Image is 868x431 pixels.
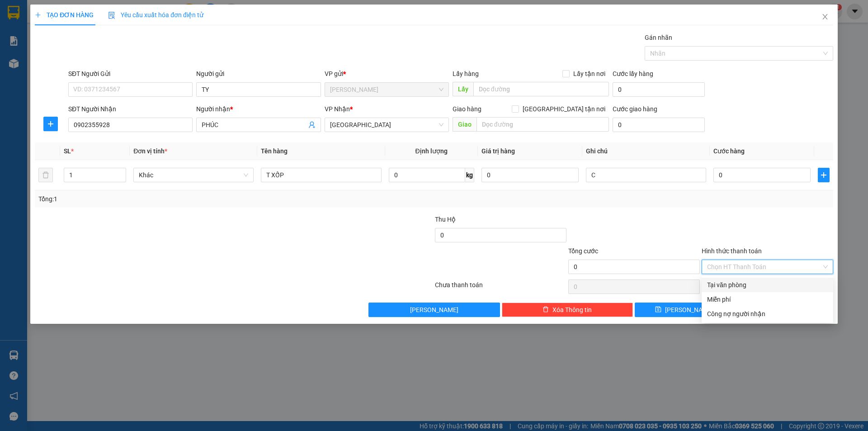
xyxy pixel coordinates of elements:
[655,306,661,313] span: save
[8,28,80,39] div: KẾT
[519,104,609,114] span: [GEOGRAPHIC_DATA] tận nơi
[36,57,53,67] span: R/60
[133,147,167,155] span: Đơn vị tính
[586,168,706,182] input: Ghi Chú
[818,168,830,182] button: plus
[613,105,657,113] label: Cước giao hàng
[434,280,567,296] div: Chưa thanh toán
[64,147,71,155] span: SL
[568,247,598,255] span: Tổng cước
[613,82,705,97] input: Cước lấy hàng
[812,5,838,30] button: Close
[473,82,609,96] input: Dọc đường
[139,168,248,182] span: Khác
[821,13,829,20] span: close
[665,305,713,315] span: [PERSON_NAME]
[645,34,672,41] label: Gán nhãn
[308,121,316,128] span: user-add
[86,28,178,39] div: CHỊ 7
[330,118,443,132] span: SÀI GÒN
[35,12,41,18] span: plus
[702,307,833,321] div: Cước gửi hàng sẽ được ghi vào công nợ của người nhận
[261,168,381,182] input: VD: Bàn, Ghế
[108,12,115,19] img: icon
[481,147,515,155] span: Giá trị hàng
[707,280,828,290] div: Tại văn phòng
[465,168,474,182] span: kg
[702,247,762,255] label: Hình thức thanh toán
[481,168,579,182] input: 0
[368,303,500,317] button: [PERSON_NAME]
[261,147,288,155] span: Tên hàng
[8,57,178,68] div: Ghi chú:
[86,8,108,17] span: Nhận:
[8,8,80,28] div: [PERSON_NAME]
[635,303,733,317] button: save[PERSON_NAME]
[38,194,335,204] div: Tổng: 1
[108,11,203,19] span: Yêu cầu xuất hóa đơn điện tử
[613,118,705,132] input: Cước giao hàng
[435,216,456,223] span: Thu Hộ
[35,11,94,19] span: TẠO ĐƠN HÀNG
[196,104,321,114] div: Người nhận
[453,105,481,113] span: Giao hàng
[707,294,828,304] div: Miễn phí
[410,305,458,315] span: [PERSON_NAME]
[325,69,449,79] div: VP gửi
[86,8,178,28] div: [GEOGRAPHIC_DATA]
[582,142,710,160] th: Ghi chú
[713,147,745,155] span: Cước hàng
[415,147,448,155] span: Định lượng
[43,117,58,131] button: plus
[613,70,653,77] label: Cước lấy hàng
[453,82,473,96] span: Lấy
[8,45,178,57] div: Tên hàng: T ( : 1 )
[502,303,633,317] button: deleteXóa Thông tin
[476,117,609,132] input: Dọc đường
[8,8,22,17] span: Gửi:
[66,44,78,57] span: SL
[818,171,829,179] span: plus
[707,309,828,319] div: Công nợ người nhận
[542,306,549,313] span: delete
[44,120,57,128] span: plus
[68,69,193,79] div: SĐT Người Gửi
[68,104,193,114] div: SĐT Người Nhận
[552,305,592,315] span: Xóa Thông tin
[325,105,350,113] span: VP Nhận
[330,83,443,96] span: TAM QUAN
[453,70,479,77] span: Lấy hàng
[38,168,53,182] button: delete
[196,69,321,79] div: Người gửi
[453,117,476,132] span: Giao
[570,69,609,79] span: Lấy tận nơi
